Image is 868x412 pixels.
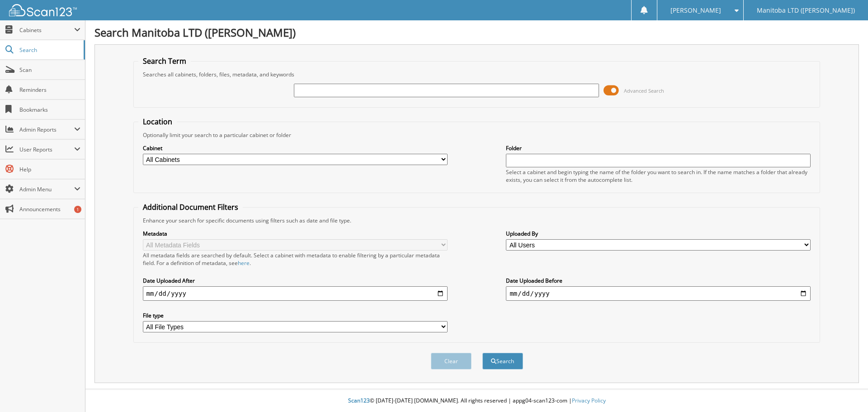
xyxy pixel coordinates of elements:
[670,8,721,13] span: [PERSON_NAME]
[138,131,816,139] div: Optionally limit your search to a particular cabinet or folder
[19,26,74,34] span: Cabinets
[143,286,448,301] input: start
[506,230,811,237] label: Uploaded By
[19,126,74,133] span: Admin Reports
[572,397,606,404] a: Privacy Policy
[138,71,816,78] div: Searches all cabinets, folders, files, metadata, and keywords
[506,168,811,184] div: Select a cabinet and begin typing the name of the folder you want to search in. If the name match...
[431,353,472,369] button: Clear
[85,390,868,412] div: © [DATE]-[DATE] [DOMAIN_NAME]. All rights reserved | appg04-scan123-com |
[143,312,448,319] label: File type
[138,117,177,127] legend: Location
[624,87,664,94] span: Advanced Search
[506,286,811,301] input: end
[143,144,448,152] label: Cabinet
[19,205,80,213] span: Announcements
[143,230,448,237] label: Metadata
[348,397,370,404] span: Scan123
[757,8,855,13] span: Manitoba LTD ([PERSON_NAME])
[19,146,74,153] span: User Reports
[143,251,448,267] div: All metadata fields are searched by default. Select a cabinet with metadata to enable filtering b...
[19,185,74,193] span: Admin Menu
[19,106,80,114] span: Bookmarks
[238,259,250,267] a: here
[74,206,81,213] div: 1
[143,277,448,284] label: Date Uploaded After
[19,166,80,173] span: Help
[138,217,816,224] div: Enhance your search for specific documents using filters such as date and file type.
[19,46,79,54] span: Search
[19,66,80,74] span: Scan
[9,4,77,16] img: scan123-logo-white.svg
[506,144,811,152] label: Folder
[138,56,191,66] legend: Search Term
[19,86,80,94] span: Reminders
[138,202,243,212] legend: Additional Document Filters
[94,25,859,40] h1: Search Manitoba LTD ([PERSON_NAME])
[506,277,811,284] label: Date Uploaded Before
[482,353,523,369] button: Search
